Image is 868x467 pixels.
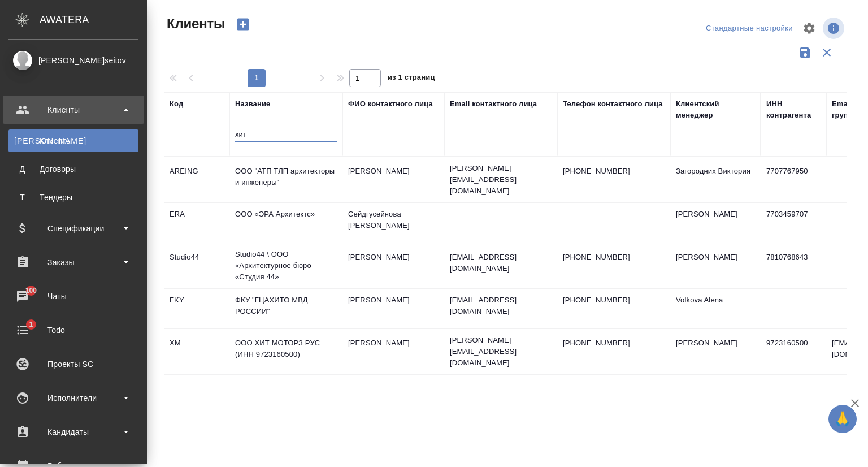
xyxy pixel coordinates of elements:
span: Посмотреть информацию [823,18,847,39]
p: [PHONE_NUMBER] [563,295,665,306]
div: Заказы [8,254,138,271]
span: из 1 страниц [388,71,435,87]
td: ООО "АТП ТЛП архитекторы и инженеры" [229,160,342,200]
p: [PHONE_NUMBER] [563,338,665,349]
div: Исполнители [8,390,138,407]
a: 1Todo [3,316,144,344]
td: Volkova Alena [670,289,761,328]
td: Studio44 \ ООО «Архитектурное бюро «Студия 44» [229,243,342,288]
td: XM [164,332,229,371]
div: Todo [8,322,138,339]
div: [PERSON_NAME]seitov [8,54,138,67]
td: ERA [164,203,229,243]
div: ФИО контактного лица [348,98,433,110]
td: [PERSON_NAME] [342,332,444,371]
td: ООО ХИТ МОТОРЗ РУС (ИНН 9723160500) [229,332,342,371]
button: 🙏 [828,405,857,433]
div: Спецификации [8,220,138,237]
span: Клиенты [164,15,225,33]
p: [PERSON_NAME][EMAIL_ADDRESS][DOMAIN_NAME] [450,163,552,197]
button: Сохранить фильтры [795,42,816,63]
div: Код [170,98,183,110]
td: 7707767950 [761,160,826,200]
div: Кандидаты [8,423,138,440]
a: 100Чаты [3,282,144,310]
div: Тендеры [14,192,133,203]
div: AWATERA [40,8,147,31]
div: Клиенты [8,101,138,118]
td: Studio44 [164,246,229,286]
td: 9723160500 [761,332,826,371]
div: Проекты SC [8,356,138,373]
td: AREING [164,160,229,200]
span: 🙏 [833,407,852,431]
p: [EMAIL_ADDRESS][DOMAIN_NAME] [450,295,552,317]
div: Email контактного лица [450,98,537,110]
div: Чаты [8,288,138,305]
span: 100 [19,285,44,296]
td: ФКУ "ГЦАХИТО МВД РОССИИ" [229,289,342,328]
td: [PERSON_NAME] [342,160,444,200]
div: Договоры [14,163,133,175]
div: Телефон контактного лица [563,98,663,110]
td: ООО «ЭРА Архитектс» [229,203,342,243]
span: 1 [22,319,40,330]
div: split button [703,20,796,37]
td: [PERSON_NAME] [342,246,444,286]
button: Создать [229,15,257,34]
p: [PHONE_NUMBER] [563,166,665,177]
td: 7703459707 [761,203,826,243]
td: [PERSON_NAME] [342,289,444,328]
td: FKY [164,289,229,328]
div: Название [235,98,270,110]
td: [PERSON_NAME] [670,203,761,243]
div: Клиентский менеджер [676,98,755,121]
td: [PERSON_NAME] [670,332,761,371]
div: ИНН контрагента [766,98,821,121]
a: [PERSON_NAME]Клиенты [8,129,138,152]
td: Сейдгусейнова [PERSON_NAME] [342,203,444,243]
a: Проекты SC [3,350,144,378]
td: Загородних Виктория [670,160,761,200]
td: [PERSON_NAME] [670,246,761,286]
a: ДДоговоры [8,158,138,180]
button: Сбросить фильтры [816,42,837,63]
p: [PHONE_NUMBER] [563,252,665,263]
span: Настроить таблицу [796,15,823,42]
a: ТТендеры [8,186,138,209]
p: [EMAIL_ADDRESS][DOMAIN_NAME] [450,252,552,274]
div: Клиенты [14,135,133,146]
td: 7810768643 [761,246,826,286]
p: [PERSON_NAME][EMAIL_ADDRESS][DOMAIN_NAME] [450,335,552,369]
